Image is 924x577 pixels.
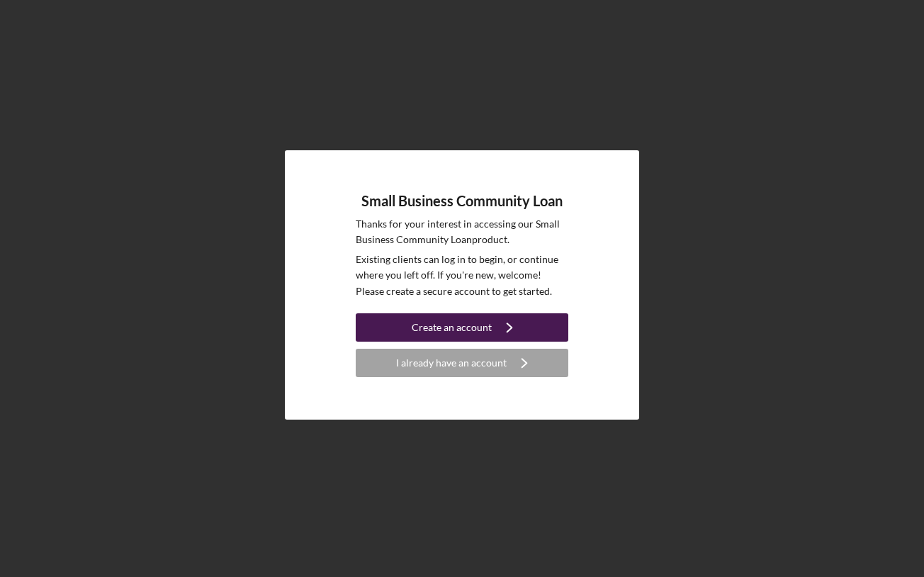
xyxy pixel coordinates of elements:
[356,313,568,345] a: Create an account
[356,216,568,248] p: Thanks for your interest in accessing our Small Business Community Loan product.
[361,193,563,209] h4: Small Business Community Loan
[396,349,507,377] div: I already have an account
[412,313,492,342] div: Create an account
[356,252,568,299] p: Existing clients can log in to begin, or continue where you left off. If you're new, welcome! Ple...
[356,313,568,342] button: Create an account
[356,349,568,377] button: I already have an account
